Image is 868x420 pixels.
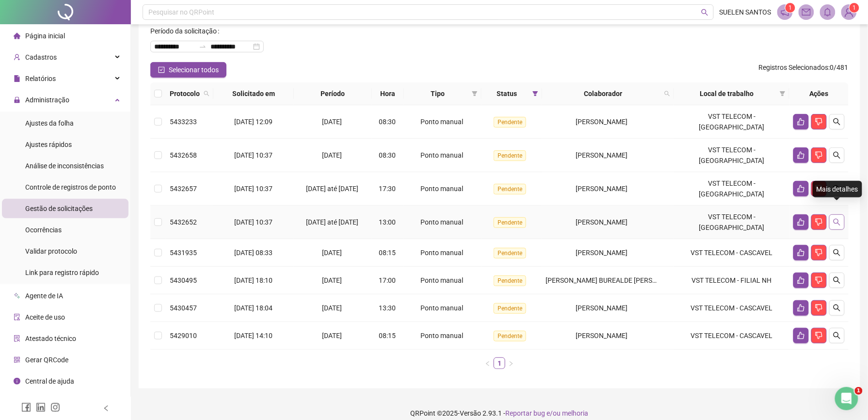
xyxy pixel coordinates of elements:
[797,304,805,312] span: like
[25,335,76,342] span: Atestado técnico
[494,184,526,194] span: Pendente
[420,276,463,284] span: Ponto manual
[815,118,823,126] span: dislike
[674,105,789,139] td: VST TELECOM - [GEOGRAPHIC_DATA]
[833,118,841,126] span: search
[508,361,514,367] span: right
[786,3,795,13] sup: 1
[485,361,491,367] span: left
[170,276,197,284] span: 5430495
[485,88,529,99] span: Status
[797,218,805,226] span: like
[25,205,93,212] span: Gestão de solicitações
[25,313,65,321] span: Aceite de uso
[21,403,31,412] span: facebook
[823,8,832,16] span: bell
[833,151,841,159] span: search
[674,322,789,350] td: VST TELECOM - CASCAVEL
[778,86,788,101] span: filter
[14,75,20,82] span: file
[494,331,526,341] span: Pendente
[852,4,856,11] span: 1
[25,377,74,385] span: Central de ajuda
[322,118,342,126] span: [DATE]
[420,218,463,226] span: Ponto manual
[170,249,197,257] span: 5431935
[546,88,661,99] span: Colaborador
[546,276,686,284] span: [PERSON_NAME] BUREALDE [PERSON_NAME]
[202,86,211,101] span: search
[199,43,207,50] span: to
[14,32,20,39] span: home
[674,206,789,239] td: VST TELECOM - [GEOGRAPHIC_DATA]
[797,332,805,339] span: like
[815,276,823,284] span: dislike
[379,276,396,284] span: 17:00
[664,91,670,97] span: search
[170,88,200,99] span: Protocolo
[505,357,517,369] li: Próxima página
[833,276,841,284] span: search
[674,267,789,294] td: VST TELECOM - FILIAL NH
[170,332,197,339] span: 5429010
[576,332,627,339] span: [PERSON_NAME]
[674,172,789,206] td: VST TELECOM - [GEOGRAPHIC_DATA]
[322,332,342,339] span: [DATE]
[494,358,505,369] a: 1
[379,185,396,193] span: 17:30
[235,185,273,193] span: [DATE] 10:37
[379,218,396,226] span: 13:00
[420,304,463,312] span: Ponto manual
[815,304,823,312] span: dislike
[322,276,342,284] span: [DATE]
[170,185,197,193] span: 5432657
[379,151,396,159] span: 08:30
[701,9,708,16] span: search
[170,304,197,312] span: 5430457
[674,294,789,322] td: VST TELECOM - CASCAVEL
[25,32,65,40] span: Página inicial
[833,218,841,226] span: search
[815,249,823,257] span: dislike
[833,332,841,339] span: search
[506,409,589,417] span: Reportar bug e/ou melhoria
[494,117,526,128] span: Pendente
[674,239,789,267] td: VST TELECOM - CASCAVEL
[25,119,74,127] span: Ajustes da folha
[460,409,482,417] span: Versão
[25,162,104,170] span: Análise de inconsistências
[213,82,294,105] th: Solicitado em
[322,249,342,257] span: [DATE]
[662,86,672,101] span: search
[482,357,494,369] button: left
[379,249,396,257] span: 08:15
[472,91,478,97] span: filter
[294,82,372,105] th: Período
[25,292,63,300] span: Agente de IA
[788,4,792,11] span: 1
[50,403,60,412] span: instagram
[420,332,463,339] span: Ponto manual
[322,151,342,159] span: [DATE]
[379,304,396,312] span: 13:30
[494,303,526,314] span: Pendente
[170,151,197,159] span: 5432658
[235,151,273,159] span: [DATE] 10:37
[833,249,841,257] span: search
[235,304,273,312] span: [DATE] 18:04
[797,118,805,126] span: like
[158,66,165,73] span: check-square
[797,276,805,284] span: like
[235,276,273,284] span: [DATE] 18:10
[576,304,627,312] span: [PERSON_NAME]
[420,151,463,159] span: Ponto manual
[25,226,62,234] span: Ocorrências
[815,151,823,159] span: dislike
[494,217,526,228] span: Pendente
[14,54,20,61] span: user-add
[505,357,517,369] button: right
[14,335,20,342] span: solution
[25,183,116,191] span: Controle de registros de ponto
[25,75,56,82] span: Relatórios
[759,64,829,71] span: Registros Selecionados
